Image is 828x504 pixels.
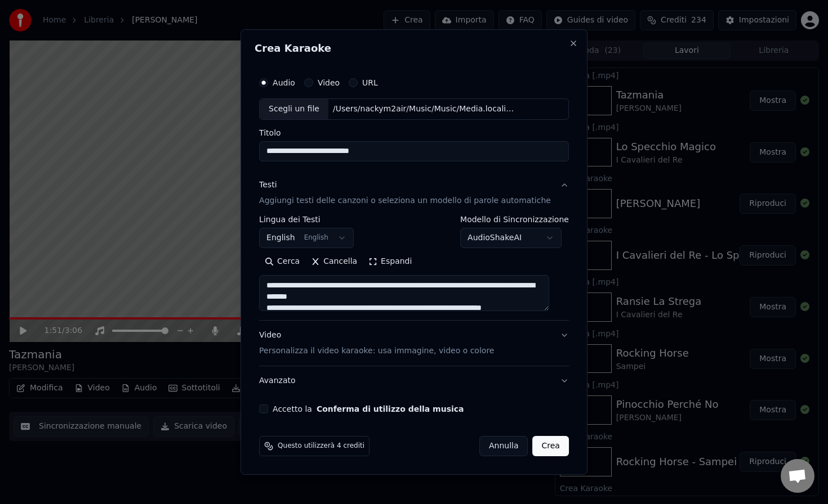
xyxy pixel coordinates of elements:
button: Crea [533,436,569,456]
label: Video [318,79,340,87]
div: Video [259,330,494,357]
span: Questo utilizzerà 4 crediti [278,442,364,451]
label: Titolo [259,129,569,137]
label: Modello di Sincronizzazione [460,215,569,223]
button: VideoPersonalizza il video karaoke: usa immagine, video o colore [259,321,569,366]
button: Accetto la [317,405,464,413]
button: Avanzato [259,366,569,395]
button: Espandi [363,253,417,271]
div: TestiAggiungi testi delle canzoni o seleziona un modello di parole automatiche [259,215,569,320]
h2: Crea Karaoke [255,43,573,53]
div: Testi [259,179,277,191]
button: TestiAggiungi testi delle canzoni o seleziona un modello di parole automatiche [259,170,569,215]
label: Lingua dei Testi [259,215,354,223]
label: Accetto la [273,405,464,413]
button: Cancella [305,253,363,271]
p: Personalizza il video karaoke: usa immagine, video o colore [259,345,494,357]
p: Aggiungi testi delle canzoni o seleziona un modello di parole automatiche [259,195,551,206]
label: URL [362,79,378,87]
button: Cerca [259,253,305,271]
label: Audio [273,79,295,87]
div: Scegli un file [260,99,328,119]
div: /Users/nackym2air/Music/Music/Media.localized/Music/Compilations/#le sigle più belle/1-02 [PERSO... [328,103,520,115]
button: Annulla [479,436,528,456]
